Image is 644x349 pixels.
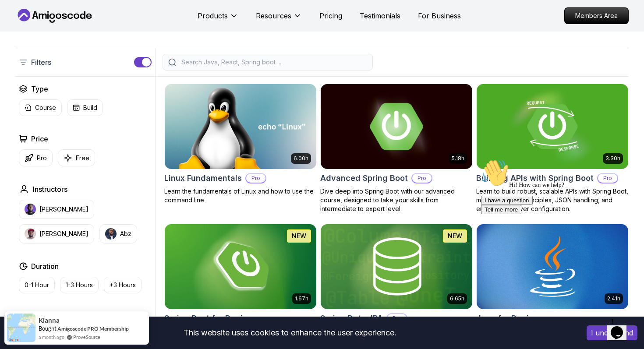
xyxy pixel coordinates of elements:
[31,261,59,271] h2: Duration
[99,224,137,243] button: instructor imgAbz
[25,281,49,289] p: 0-1 Hour
[317,82,476,171] img: Advanced Spring Boot card
[294,155,308,162] p: 6.00h
[564,7,629,24] a: Members Area
[565,8,628,24] p: Members Area
[412,174,432,183] p: Pro
[4,4,161,59] div: 👋Hi! How can we help?I have a questionTell me more
[4,26,87,33] span: Hi! How can we help?
[60,277,99,293] button: 1-3 Hours
[31,134,48,144] h2: Price
[476,312,551,324] h2: Java for Beginners
[7,314,35,342] img: provesource social proof notification image
[7,323,573,342] div: This website uses cookies to enhance the user experience.
[19,149,53,166] button: Pro
[67,99,103,116] button: Build
[321,224,472,309] img: Spring Data JPA card
[31,57,51,67] p: Filters
[83,103,97,112] p: Build
[477,84,628,169] img: Building APIs with Spring Boot card
[164,224,317,345] a: Spring Boot for Beginners card1.67hNEWSpring Boot for BeginnersBuild a CRUD API with Spring Boot ...
[320,187,473,213] p: Dive deep into Spring Boot with our advanced course, designed to take your skills from intermedia...
[450,295,464,302] p: 6.65h
[448,232,462,240] p: NEW
[164,312,265,324] h2: Spring Boot for Beginners
[39,317,60,324] span: Kianna
[39,333,64,341] span: a month ago
[246,174,265,183] p: Pro
[25,204,36,215] img: instructor img
[25,228,36,240] img: instructor img
[19,200,94,219] button: instructor img[PERSON_NAME]
[452,155,464,162] p: 5.18h
[180,58,367,67] input: Search Java, React, Spring boot ...
[110,281,136,289] p: +3 Hours
[31,84,48,94] h2: Type
[120,229,131,238] p: Abz
[164,187,317,204] p: Learn the fundamentals of Linux and how to use the command line
[478,155,635,310] iframe: chat widget
[105,228,117,240] img: instructor img
[476,187,629,213] p: Learn to build robust, scalable APIs with Spring Boot, mastering REST principles, JSON handling, ...
[387,314,407,323] p: Pro
[39,229,88,238] p: [PERSON_NAME]
[295,295,308,302] p: 1.67h
[477,224,628,309] img: Java for Beginners card
[33,184,67,194] h2: Instructors
[292,232,306,240] p: NEW
[73,333,100,341] a: ProveSource
[4,49,44,59] button: Tell me more
[198,11,238,28] button: Products
[37,154,47,162] p: Pro
[58,149,95,166] button: Free
[360,11,400,21] a: Testimonials
[165,224,316,309] img: Spring Boot for Beginners card
[164,172,242,184] h2: Linux Fundamentals
[256,11,302,28] button: Resources
[76,154,89,162] p: Free
[418,11,461,21] a: For Business
[19,277,55,293] button: 0-1 Hour
[198,11,228,21] p: Products
[39,205,88,214] p: [PERSON_NAME]
[320,312,383,324] h2: Spring Data JPA
[319,11,342,21] a: Pricing
[165,84,316,169] img: Linux Fundamentals card
[476,224,629,345] a: Java for Beginners card2.41hJava for BeginnersBeginner-friendly Java course for essential program...
[4,4,32,32] img: :wave:
[476,84,629,213] a: Building APIs with Spring Boot card3.30hBuilding APIs with Spring BootProLearn to build robust, s...
[39,325,57,332] span: Bought
[476,172,594,184] h2: Building APIs with Spring Boot
[164,84,317,204] a: Linux Fundamentals card6.00hLinux FundamentalsProLearn the fundamentals of Linux and how to use t...
[66,281,93,289] p: 1-3 Hours
[256,11,291,21] p: Resources
[19,224,94,243] button: instructor img[PERSON_NAME]
[4,40,55,49] button: I have a question
[607,314,635,340] iframe: chat widget
[57,325,129,332] a: Amigoscode PRO Membership
[320,224,473,345] a: Spring Data JPA card6.65hNEWSpring Data JPAProMaster database management, advanced querying, and ...
[320,84,473,213] a: Advanced Spring Boot card5.18hAdvanced Spring BootProDive deep into Spring Boot with our advanced...
[35,103,56,112] p: Course
[320,172,408,184] h2: Advanced Spring Boot
[19,99,62,116] button: Course
[587,325,637,340] button: Accept cookies
[605,155,620,162] p: 3.30h
[104,277,142,293] button: +3 Hours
